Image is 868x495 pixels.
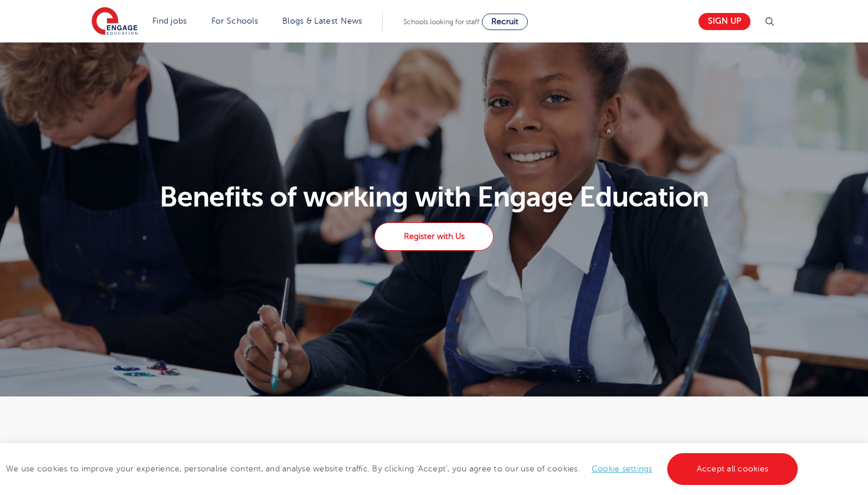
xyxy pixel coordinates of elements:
span: Schools looking for staff [403,18,479,26]
span: Recruit [491,17,518,26]
a: Blogs & Latest News [282,17,363,25]
span: We use cookies to improve your experience, personalise content, and analyse website traffic. By c... [6,464,801,473]
a: Find jobs [152,17,187,25]
a: Accept all cookies [667,453,798,485]
h1: Benefits of working with Engage Education [85,183,784,211]
a: Register with Us [374,222,494,251]
h1: Get the most out of your career [145,438,724,467]
a: Sign up [699,13,750,30]
img: Engage Education [92,7,138,37]
a: Recruit [482,14,528,30]
a: For Schools [211,17,258,25]
a: Cookie settings [592,464,652,473]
